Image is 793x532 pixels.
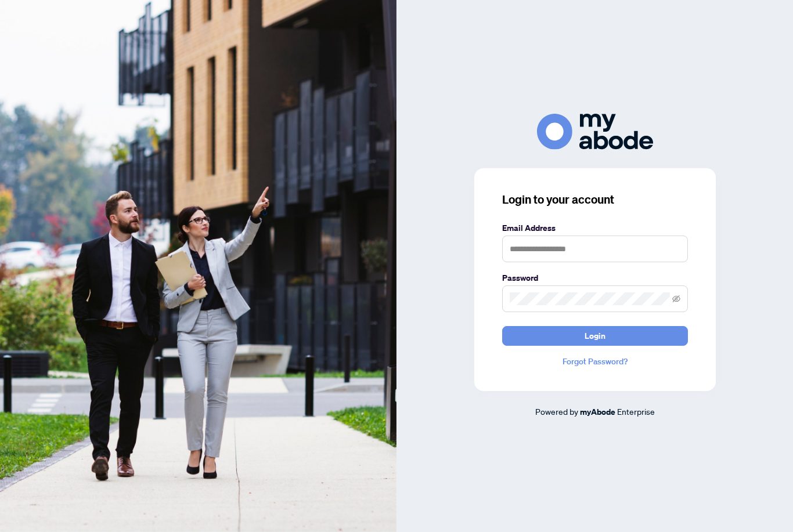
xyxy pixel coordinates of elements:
[502,355,688,368] a: Forgot Password?
[502,222,688,234] label: Email Address
[502,191,688,208] h3: Login to your account
[535,406,578,417] span: Powered by
[502,272,688,284] label: Password
[617,406,655,417] span: Enterprise
[502,326,688,346] button: Login
[672,295,680,303] span: eye-invisible
[585,327,605,345] span: Login
[580,406,615,418] a: myAbode
[537,114,653,149] img: ma-logo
